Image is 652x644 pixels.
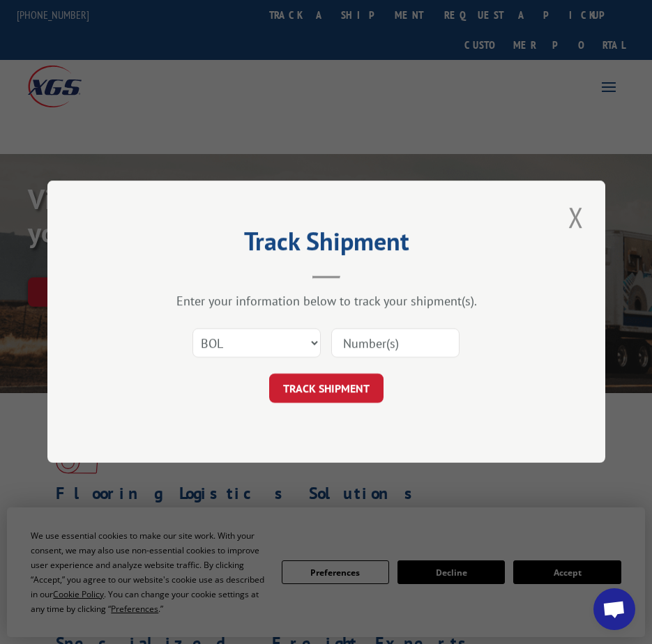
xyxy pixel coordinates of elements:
[593,588,635,630] a: Open chat
[117,231,536,258] h2: Track Shipment
[564,198,588,236] button: Close modal
[117,293,536,309] div: Enter your information below to track your shipment(s).
[269,374,384,404] button: TRACK SHIPMENT
[331,329,460,358] input: Number(s)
